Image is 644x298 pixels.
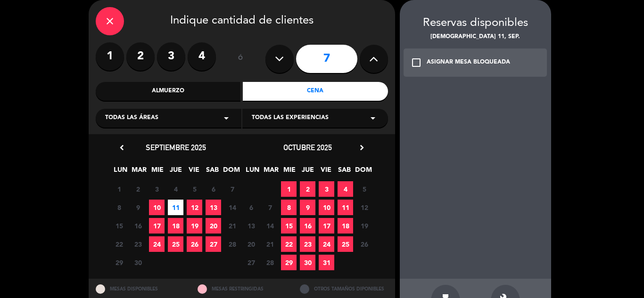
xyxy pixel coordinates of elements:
[356,218,372,234] span: 19
[224,181,240,197] span: 7
[149,236,165,252] span: 24
[111,200,127,215] span: 8
[338,200,353,215] span: 11
[186,164,202,180] span: VIE
[187,218,202,234] span: 19
[168,181,183,197] span: 4
[130,255,146,270] span: 30
[149,181,165,197] span: 3
[252,113,329,123] span: Todas las experiencias
[96,42,124,71] label: 1
[187,236,202,252] span: 26
[224,218,240,234] span: 21
[367,113,379,124] i: arrow_drop_down
[411,57,422,68] i: check_box_outline_blank
[130,200,146,215] span: 9
[223,164,239,180] span: DOM
[245,164,260,180] span: LUN
[337,164,352,180] span: SAB
[400,32,551,42] div: [DEMOGRAPHIC_DATA] 11, sep.
[319,200,334,215] span: 10
[243,200,259,215] span: 6
[319,218,334,234] span: 17
[318,164,334,180] span: VIE
[319,181,334,197] span: 3
[130,236,146,252] span: 23
[356,181,372,197] span: 5
[96,7,388,35] div: Indique cantidad de clientes
[262,255,278,270] span: 28
[206,218,221,234] span: 20
[357,143,367,153] i: chevron_right
[117,143,127,153] i: chevron_left
[168,218,183,234] span: 18
[300,218,315,234] span: 16
[105,113,158,123] span: Todas las áreas
[262,218,278,234] span: 14
[131,164,147,180] span: MAR
[283,143,332,152] span: octubre 2025
[281,218,297,234] span: 15
[205,164,220,180] span: SAB
[319,255,334,270] span: 31
[262,236,278,252] span: 21
[319,236,334,252] span: 24
[111,181,127,197] span: 1
[111,236,127,252] span: 22
[338,236,353,252] span: 25
[300,164,315,180] span: JUE
[338,218,353,234] span: 18
[168,164,183,180] span: JUE
[224,236,240,252] span: 28
[300,200,315,215] span: 9
[206,200,221,215] span: 13
[427,58,510,67] div: ASIGNAR MESA BLOQUEADA
[338,181,353,197] span: 4
[281,255,297,270] span: 29
[149,200,165,215] span: 10
[111,255,127,270] span: 29
[263,164,279,180] span: MAR
[300,255,315,270] span: 30
[281,236,297,252] span: 22
[300,236,315,252] span: 23
[281,164,297,180] span: MIE
[281,181,297,197] span: 1
[356,236,372,252] span: 26
[126,42,155,71] label: 2
[221,113,232,124] i: arrow_drop_down
[111,218,127,234] span: 15
[130,181,146,197] span: 2
[187,181,202,197] span: 5
[224,200,240,215] span: 14
[149,218,165,234] span: 17
[149,164,165,180] span: MIE
[243,218,259,234] span: 13
[225,42,256,75] div: ó
[206,236,221,252] span: 27
[281,200,297,215] span: 8
[157,42,185,71] label: 3
[168,200,183,215] span: 11
[243,236,259,252] span: 20
[188,42,216,71] label: 4
[355,164,371,180] span: DOM
[96,82,241,101] div: Almuerzo
[130,218,146,234] span: 16
[187,200,202,215] span: 12
[356,200,372,215] span: 12
[243,82,388,101] div: Cena
[104,16,116,27] i: close
[168,236,183,252] span: 25
[113,164,128,180] span: LUN
[262,200,278,215] span: 7
[146,143,206,152] span: septiembre 2025
[400,14,551,32] div: Reservas disponibles
[206,181,221,197] span: 6
[300,181,315,197] span: 2
[243,255,259,270] span: 27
